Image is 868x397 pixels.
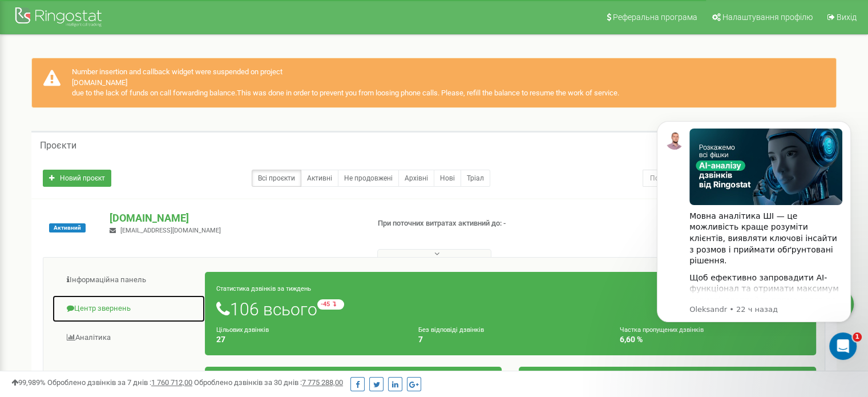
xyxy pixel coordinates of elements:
h1: 106 всього [216,299,805,319]
a: Інформаційна панель [52,266,205,294]
h4: 7 [418,335,603,344]
span: Реферальна програма [613,13,697,22]
a: Аналiтика [52,324,205,352]
span: Оброблено дзвінків за 30 днів : [194,378,343,387]
a: Не продовжені [338,170,399,187]
div: Number insertion and callback widget were suspended on project [DOMAIN_NAME] due to the lack of f... [31,58,837,108]
h5: Проєкти [40,141,76,151]
small: -45 [317,299,344,310]
span: 99,989% [11,378,46,387]
a: Всі проєкти [252,170,301,187]
small: Без відповіді дзвінків [418,326,484,334]
a: Активні [301,170,338,187]
span: Вихід [837,13,857,22]
small: Статистика дзвінків за тиждень [216,285,311,292]
small: Цільових дзвінків [216,326,269,334]
iframe: Intercom live chat [829,332,857,360]
span: Оброблено дзвінків за 7 днів : [47,378,192,387]
span: Налаштування профілю [722,13,813,22]
u: 7 775 288,00 [302,378,343,387]
u: 1 760 712,00 [151,378,192,387]
iframe: Intercom notifications сообщение [640,104,868,366]
h4: 6,60 % [620,335,805,344]
a: Нові [434,170,461,187]
a: Тріал [461,170,490,187]
span: 1 [853,332,862,342]
a: Центр звернень [52,295,205,323]
a: Новий проєкт [43,170,111,187]
h4: 27 [216,335,401,344]
small: Частка пропущених дзвінків [620,326,704,334]
span: Активний [49,223,86,232]
p: При поточних витратах активний до: - [378,218,560,229]
a: Архівні [398,170,434,187]
p: [DOMAIN_NAME] [110,211,359,226]
span: [EMAIL_ADDRESS][DOMAIN_NAME] [120,227,221,234]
